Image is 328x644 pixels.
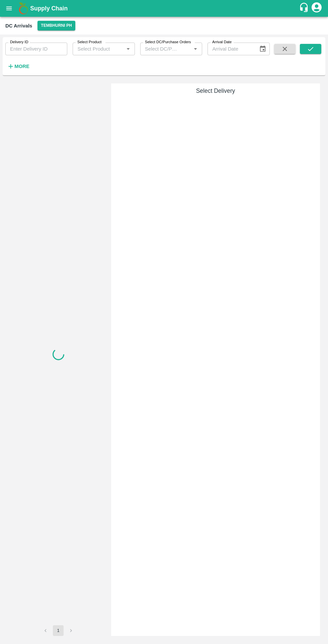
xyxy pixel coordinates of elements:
[39,625,77,636] nav: pagination navigation
[1,1,17,16] button: open drawer
[37,21,75,30] button: Select DC
[30,4,299,13] a: Supply Chain
[311,1,323,15] div: account of current user
[30,5,68,12] b: Supply Chain
[53,625,64,636] button: page 1
[17,2,30,15] img: logo
[256,43,269,55] button: Choose date
[124,45,133,53] button: Open
[114,86,317,95] h6: Select Delivery
[10,40,28,45] label: Delivery ID
[5,21,32,30] div: DC Arrivals
[5,61,31,72] button: More
[191,45,200,53] button: Open
[208,43,253,55] input: Arrival Date
[75,45,121,53] input: Select Product
[77,40,101,45] label: Select Product
[145,40,191,45] label: Select DC/Purchase Orders
[142,45,180,53] input: Select DC/Purchase Orders
[212,40,232,45] label: Arrival Date
[14,64,29,69] strong: More
[5,43,67,55] input: Enter Delivery ID
[299,2,311,14] div: customer-support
